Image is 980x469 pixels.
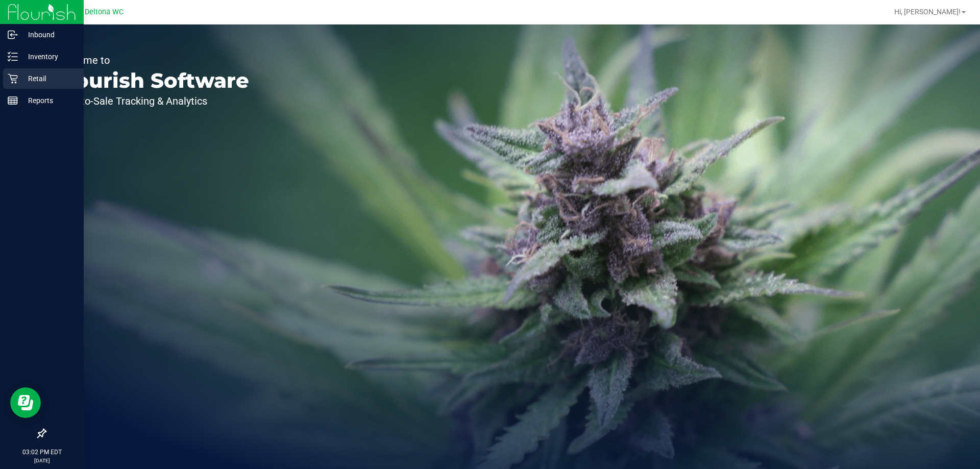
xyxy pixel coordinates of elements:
[18,94,79,107] p: Reports
[18,29,79,41] p: Inbound
[5,457,79,464] p: [DATE]
[8,95,18,106] inline-svg: Reports
[85,8,124,16] span: Deltona WC
[55,96,249,106] p: Seed-to-Sale Tracking & Analytics
[8,30,18,40] inline-svg: Inbound
[10,387,41,418] iframe: Resource center
[18,51,79,63] p: Inventory
[55,70,249,91] p: Flourish Software
[8,73,18,84] inline-svg: Retail
[55,55,249,65] p: Welcome to
[894,8,961,16] span: Hi, [PERSON_NAME]!
[8,52,18,62] inline-svg: Inventory
[5,448,79,457] p: 03:02 PM EDT
[18,72,79,85] p: Retail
